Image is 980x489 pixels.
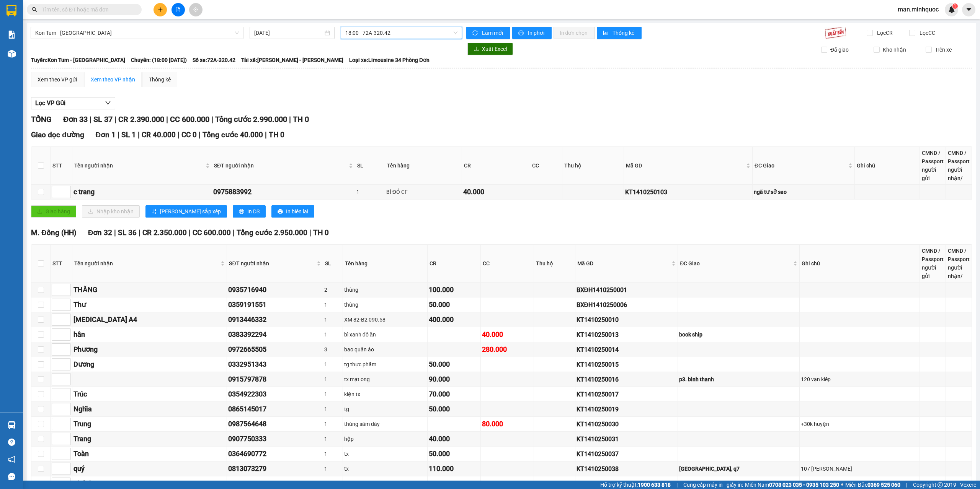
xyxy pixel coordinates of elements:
button: printerIn biên lai [271,205,314,218]
span: | [139,228,140,237]
div: 3 [324,345,341,354]
div: tx [344,450,426,458]
td: KT1410250015 [575,357,678,372]
th: Ghi chú [855,147,920,185]
span: CR 2.350.000 [142,228,187,237]
span: Đơn 33 [63,115,88,124]
div: 0918450948 [228,478,322,489]
div: 0332951343 [228,359,322,370]
div: 50.000 [429,299,479,310]
span: | [189,228,191,237]
div: 400.000 [429,314,479,325]
td: KT1410250010 [575,312,678,327]
button: In đơn chọn [554,27,595,39]
span: Tổng cước 2.950.000 [237,228,307,237]
span: sort-ascending [152,209,157,215]
span: CR 40.000 [142,130,176,139]
td: 0975883992 [212,185,355,200]
div: 0813073279 [228,463,322,474]
input: Tìm tên, số ĐT hoặc mã đơn [42,5,132,14]
div: tg [344,405,426,413]
div: 60.000 [429,478,479,489]
div: 1 [324,360,341,369]
span: CC 600.000 [170,115,209,124]
span: | [178,130,180,139]
div: Phương [73,344,225,355]
span: M. Đông (HH) [31,228,77,237]
img: 9k= [825,27,846,39]
div: KT1410250014 [577,345,677,354]
span: plus [158,7,163,12]
span: message [8,473,15,480]
span: Miền Nam [745,481,839,489]
td: KT1410250014 [575,342,678,357]
td: 0972665505 [227,342,323,357]
button: downloadNhập kho nhận [82,205,140,218]
div: KT1410250015 [577,360,677,369]
div: tg [344,479,426,488]
td: 0913446332 [227,312,323,327]
div: p3. bình thạnh [679,375,798,383]
span: bar-chart [603,30,609,36]
span: Lọc VP Gửi [35,98,65,108]
span: 1 [954,3,956,9]
span: 18:00 - 72A-320.42 [345,27,458,39]
span: SĐT người nhận [214,161,347,170]
span: Lọc CR [874,29,894,37]
span: Tên người nhận [74,161,204,170]
div: Xem theo VP nhận [91,75,135,84]
div: 1 [324,479,341,488]
div: 1 [324,315,341,324]
button: plus [154,3,167,16]
div: 2 [324,286,341,294]
div: KT1410250030 [577,419,677,429]
td: c trang [72,185,212,200]
span: | [199,130,201,139]
button: caret-down [962,3,975,16]
div: KT1410250013 [577,330,677,340]
div: tg thực phẩm [344,360,426,369]
span: sync [472,30,479,36]
span: Kho nhận [880,45,909,54]
sup: 1 [952,3,958,9]
div: 0364690772 [228,448,322,459]
div: 110.000 [429,463,479,474]
td: Phương [72,342,227,357]
th: Ghi chú [800,245,920,283]
img: solution-icon [8,31,16,39]
div: 0907750333 [228,434,322,444]
div: bì xanh đồ ăn [344,330,426,339]
button: file-add [171,3,185,16]
div: Khánh [73,478,225,489]
td: 0935716940 [227,283,323,297]
div: kiện tx [344,390,426,398]
th: CC [481,245,534,283]
span: ⚪️ [841,483,843,486]
td: Trung [72,417,227,432]
img: warehouse-icon [8,421,16,429]
div: 70.000 [429,389,479,400]
span: Tài xế: [PERSON_NAME] - [PERSON_NAME] [241,56,343,64]
div: hân [73,329,225,340]
td: 0332951343 [227,357,323,372]
td: KT1410250017 [575,387,678,402]
div: 1 [324,465,341,473]
div: 1 [324,330,341,339]
td: KT1410250030 [575,417,678,432]
div: Nghĩa [73,404,225,414]
span: In DS [247,207,260,216]
span: Tổng cước 2.990.000 [215,115,287,124]
th: Tên hàng [343,245,428,283]
button: printerIn DS [233,205,266,218]
th: SL [323,245,343,283]
div: 1 [324,301,341,309]
img: warehouse-icon [8,50,16,58]
span: Chuyến: (18:00 [DATE]) [131,56,187,64]
span: | [233,228,235,237]
div: Toàn [73,448,225,459]
span: | [906,481,907,489]
span: SL 37 [93,115,113,124]
span: Kon Tum - Sài Gòn [35,27,239,39]
span: | [138,130,140,139]
th: SL [355,147,385,185]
